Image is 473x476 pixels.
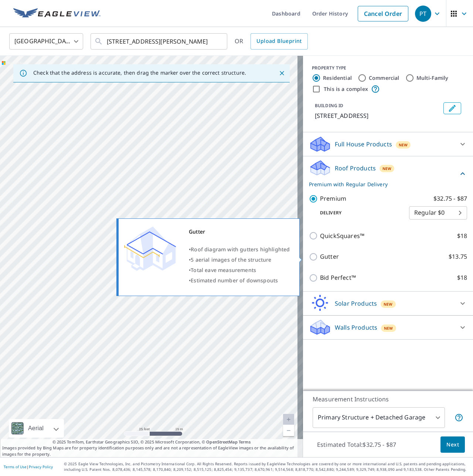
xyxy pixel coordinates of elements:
a: OpenStreetMap [206,439,237,445]
a: Cancel Order [358,6,408,21]
p: Bid Perfect™ [320,273,356,282]
a: Privacy Policy [29,464,53,469]
span: Total eave measurements [191,266,256,273]
span: New [384,325,393,331]
div: • [189,265,290,275]
p: © 2025 Eagle View Technologies, Inc. and Pictometry International Corp. All Rights Reserved. Repo... [64,461,469,472]
div: [GEOGRAPHIC_DATA] [9,31,83,52]
p: [STREET_ADDRESS] [315,111,440,120]
p: Gutter [320,252,339,261]
div: Roof ProductsNewPremium with Regular Delivery [309,159,467,188]
a: Upload Blueprint [251,33,307,50]
div: • [189,244,290,255]
p: QuickSquares™ [320,231,364,241]
button: Edit building 1 [443,102,461,114]
div: PROPERTY TYPE [312,65,464,71]
p: Full House Products [335,140,392,149]
span: Your report will include the primary structure and a detached garage if one exists. [455,413,463,422]
button: Next [440,436,465,453]
p: BUILDING ID [315,102,343,109]
div: Aerial [26,419,46,438]
button: Close [277,68,287,78]
div: Primary Structure + Detached Garage [313,407,445,428]
p: Walls Products [335,323,377,332]
p: Measurement Instructions [313,395,463,404]
div: Full House ProductsNew [309,135,467,153]
label: This is a complex [324,85,368,93]
p: $13.75 [449,252,467,261]
span: Next [446,440,459,449]
a: Current Level 20, Zoom In Disabled [283,414,294,425]
div: Solar ProductsNew [309,295,467,312]
span: New [382,166,392,171]
p: Premium [320,194,346,203]
div: Regular $0 [409,203,467,223]
p: Delivery [309,210,409,216]
p: $18 [457,273,467,282]
div: Gutter [189,227,290,237]
div: OR [235,33,308,50]
span: Estimated number of downspouts [191,277,278,284]
span: New [384,301,393,307]
a: Terms of Use [4,464,27,469]
span: 5 aerial images of the structure [191,256,271,263]
p: $32.75 - $87 [433,194,467,203]
img: Premium [124,227,176,271]
p: Premium with Regular Delivery [309,180,458,188]
div: Walls ProductsNew [309,319,467,336]
span: Upload Blueprint [256,37,302,46]
a: Terms [239,439,251,445]
p: | [4,465,53,469]
p: Solar Products [335,299,377,308]
label: Multi-Family [416,74,449,82]
p: $18 [457,231,467,241]
span: © 2025 TomTom, Earthstar Geographics SIO, © 2025 Microsoft Corporation, © [52,439,251,445]
label: Commercial [369,74,399,82]
div: PT [415,6,431,22]
input: Search by address or latitude-longitude [107,31,212,52]
span: New [399,142,408,148]
p: Check that the address is accurate, then drag the marker over the correct structure. [33,69,246,76]
a: Current Level 20, Zoom Out [283,425,294,436]
label: Residential [323,74,352,82]
p: Roof Products [335,164,376,173]
span: Roof diagram with gutters highlighted [191,246,290,253]
div: • [189,275,290,286]
div: • [189,255,290,265]
img: EV Logo [13,8,101,19]
div: Aerial [9,419,64,438]
p: Estimated Total: $32.75 - $87 [311,436,402,453]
